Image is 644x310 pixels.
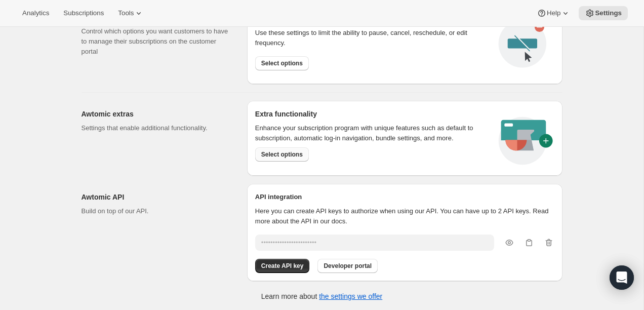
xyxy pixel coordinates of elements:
[82,206,231,216] p: Build on top of our API.
[57,6,110,20] button: Subscriptions
[63,9,104,17] span: Subscriptions
[22,9,49,17] span: Analytics
[82,192,231,202] h2: Awtomic API
[255,109,317,119] h2: Extra functionality
[255,147,309,162] button: Select options
[610,265,634,290] div: Open Intercom Messenger
[82,26,231,57] p: Control which options you want customers to have to manage their subscriptions on the customer po...
[595,9,622,17] span: Settings
[255,192,554,202] h2: API integration
[82,109,231,119] h2: Awtomic extras
[531,6,577,20] button: Help
[261,150,303,159] span: Select options
[261,262,304,270] span: Create API key
[255,28,491,48] div: Use these settings to limit the ability to pause, cancel, reschedule, or edit frequency.
[261,59,303,67] span: Select options
[319,292,382,300] a: the settings we offer
[317,259,378,273] button: Developer portal
[579,6,628,20] button: Settings
[261,291,382,301] p: Learn more about
[324,262,372,270] span: Developer portal
[82,123,231,133] p: Settings that enable additional functionality.
[255,259,310,273] button: Create API key
[118,9,134,17] span: Tools
[547,9,560,17] span: Help
[255,206,554,226] p: Here you can create API keys to authorize when using our API. You can have up to 2 API keys. Read...
[255,56,309,70] button: Select options
[16,6,55,20] button: Analytics
[255,123,487,143] p: Enhance your subscription program with unique features such as default to subscription, automatic...
[112,6,150,20] button: Tools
